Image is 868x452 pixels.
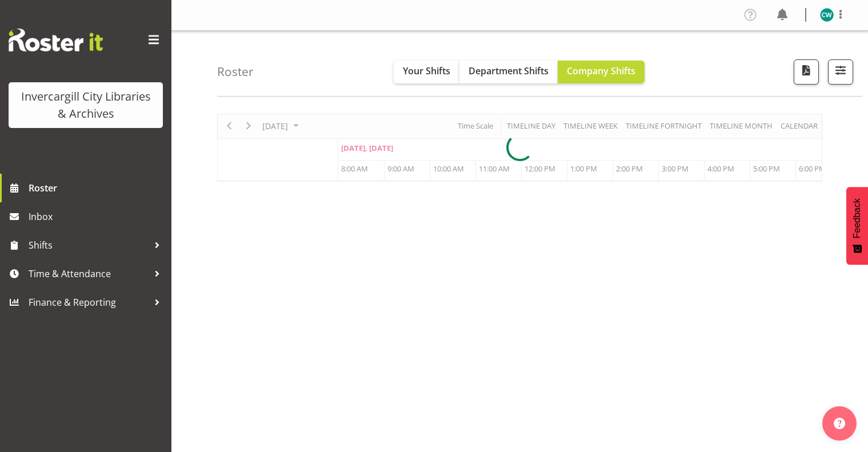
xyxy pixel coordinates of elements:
[29,208,166,225] span: Inbox
[217,65,254,78] h4: Roster
[469,65,549,77] span: Department Shifts
[20,88,151,122] div: Invercargill City Libraries & Archives
[29,294,149,311] span: Finance & Reporting
[828,59,853,85] button: Filter Shifts
[403,65,450,77] span: Your Shifts
[846,187,868,265] button: Feedback - Show survey
[9,29,103,51] img: Rosterit website logo
[852,198,862,238] span: Feedback
[558,61,645,83] button: Company Shifts
[29,265,149,282] span: Time & Attendance
[794,59,819,85] button: Download a PDF of the roster for the current day
[29,179,166,197] span: Roster
[29,237,149,254] span: Shifts
[459,61,558,83] button: Department Shifts
[820,8,834,22] img: catherine-wilson11657.jpg
[834,418,845,429] img: help-xxl-2.png
[394,61,459,83] button: Your Shifts
[567,65,635,77] span: Company Shifts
